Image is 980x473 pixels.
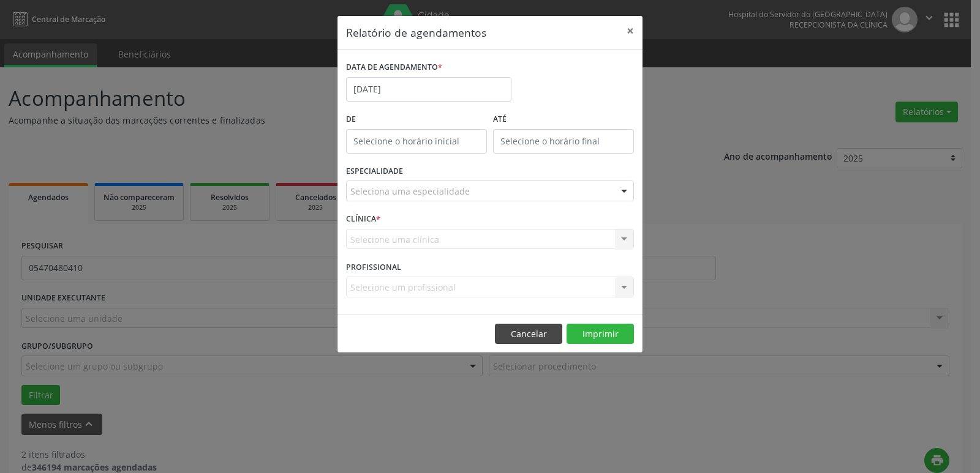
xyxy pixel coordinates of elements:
[567,324,634,345] button: Imprimir
[493,110,634,129] label: ATÉ
[346,129,487,154] input: Selecione o horário inicial
[346,258,401,277] label: PROFISSIONAL
[346,77,511,102] input: Selecione uma data ou intervalo
[346,210,380,229] label: CLÍNICA
[350,185,470,198] span: Seleciona uma especialidade
[618,16,643,46] button: Close
[346,24,486,40] h5: Relatório de agendamentos
[346,162,403,181] label: ESPECIALIDADE
[346,58,442,77] label: DATA DE AGENDAMENTO
[493,129,634,154] input: Selecione o horário final
[346,110,487,129] label: De
[495,324,562,345] button: Cancelar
